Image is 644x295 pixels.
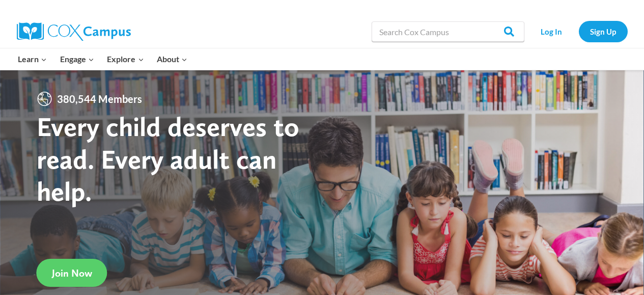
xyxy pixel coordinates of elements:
nav: Primary Navigation [12,48,194,70]
span: About [157,52,187,66]
a: Sign Up [579,21,628,42]
input: Search Cox Campus [372,21,524,42]
nav: Secondary Navigation [529,21,628,42]
a: Log In [529,21,574,42]
a: Join Now [37,259,107,287]
span: Engage [60,52,94,66]
strong: Every child deserves to read. Every adult can help. [37,110,299,207]
img: Cox Campus [17,22,131,41]
span: 380,544 Members [53,91,146,107]
span: Join Now [52,267,92,279]
span: Explore [107,52,144,66]
span: Learn [18,52,47,66]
